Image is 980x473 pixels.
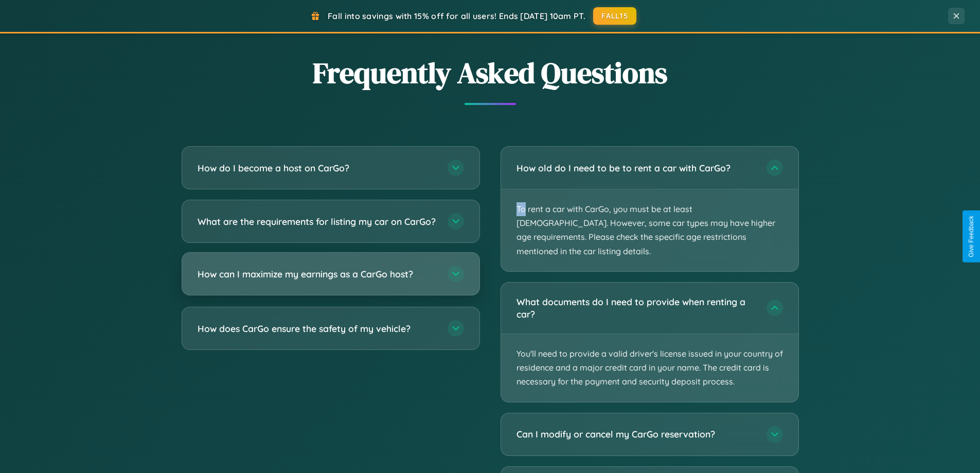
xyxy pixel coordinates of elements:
span: Fall into savings with 15% off for all users! Ends [DATE] 10am PT. [328,11,585,21]
h3: How can I maximize my earnings as a CarGo host? [198,268,437,281]
h2: Frequently Asked Questions [182,53,799,93]
h3: What are the requirements for listing my car on CarGo? [198,215,437,228]
div: Give Feedback [968,216,975,257]
h3: How do I become a host on CarGo? [198,162,437,174]
p: To rent a car with CarGo, you must be at least [DEMOGRAPHIC_DATA]. However, some car types may ha... [501,189,798,271]
h3: What documents do I need to provide when renting a car? [516,295,756,321]
h3: How old do I need to be to rent a car with CarGo? [516,162,756,174]
button: FALL15 [593,7,636,25]
h3: Can I modify or cancel my CarGo reservation? [516,428,756,441]
p: You'll need to provide a valid driver's license issued in your country of residence and a major c... [501,334,798,402]
h3: How does CarGo ensure the safety of my vehicle? [198,322,437,335]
